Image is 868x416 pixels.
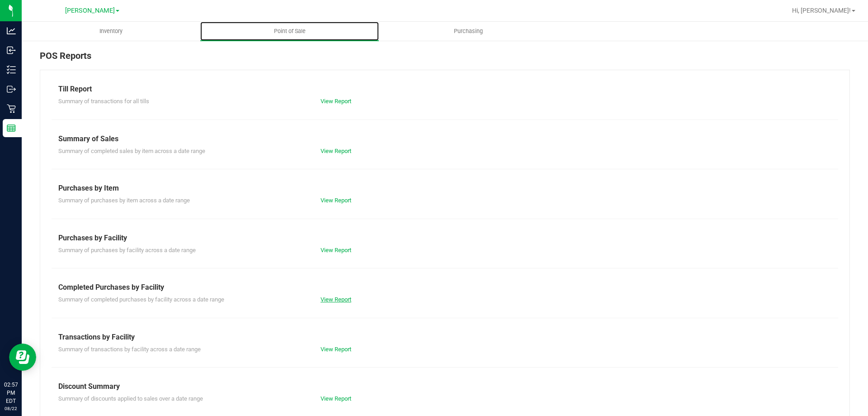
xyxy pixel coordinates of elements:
div: Purchases by Facility [58,233,831,244]
div: Discount Summary [58,381,831,392]
inline-svg: Inventory [7,65,16,74]
span: [PERSON_NAME] [65,7,115,14]
span: Inventory [87,27,135,35]
span: Summary of transactions for all tills [58,98,149,105]
a: View Report [321,148,351,154]
a: View Report [321,247,351,253]
span: Summary of completed sales by item across a date range [58,148,205,154]
a: View Report [321,98,351,105]
inline-svg: Reports [7,124,16,133]
span: Point of Sale [262,27,318,35]
inline-svg: Retail [7,104,16,113]
a: View Report [321,346,351,353]
iframe: Resource center [9,344,36,371]
span: Summary of purchases by facility across a date range [58,247,196,253]
inline-svg: Analytics [7,26,16,35]
div: Till Report [58,84,831,95]
a: Point of Sale [200,22,379,41]
div: POS Reports [40,49,850,70]
inline-svg: Outbound [7,85,16,94]
a: View Report [321,197,351,204]
a: View Report [321,395,351,402]
inline-svg: Inbound [7,46,16,55]
span: Hi, [PERSON_NAME]! [792,7,851,14]
p: 02:57 PM EDT [4,381,18,405]
div: Summary of Sales [58,134,831,144]
a: Purchasing [379,22,557,41]
div: Completed Purchases by Facility [58,282,831,293]
span: Summary of purchases by item across a date range [58,197,190,204]
a: Inventory [22,22,200,41]
div: Transactions by Facility [58,332,831,343]
span: Summary of completed purchases by facility across a date range [58,296,224,303]
div: Purchases by Item [58,183,831,194]
span: Summary of discounts applied to sales over a date range [58,395,203,402]
a: View Report [321,296,351,303]
span: Purchasing [442,27,495,35]
p: 08/22 [4,405,18,412]
span: Summary of transactions by facility across a date range [58,346,201,353]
